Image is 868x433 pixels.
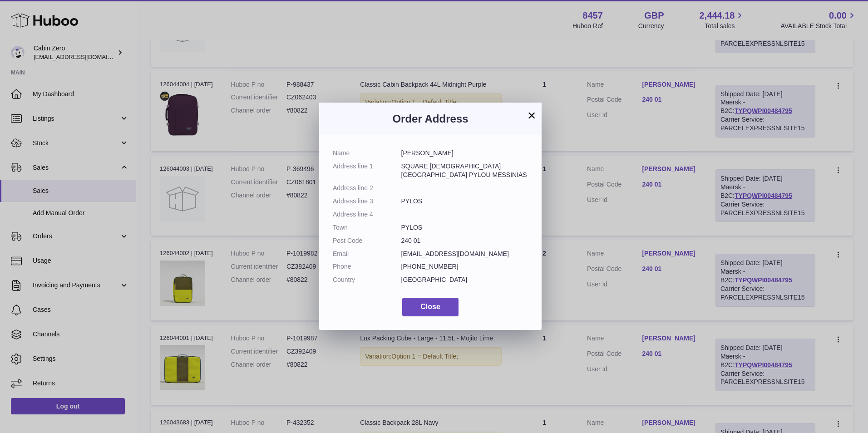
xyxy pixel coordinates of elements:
[420,303,440,310] span: Close
[333,262,401,271] dt: Phone
[401,262,528,271] dd: [PHONE_NUMBER]
[401,149,528,157] dd: [PERSON_NAME]
[401,197,528,206] dd: PYLOS
[333,210,401,219] dt: Address line 4
[333,112,528,126] h3: Order Address
[333,162,401,179] dt: Address line 1
[401,223,528,232] dd: PYLOS
[402,298,459,316] button: Close
[333,236,401,245] dt: Post Code
[333,197,401,206] dt: Address line 3
[401,236,528,245] dd: 240 01
[333,250,401,258] dt: Email
[401,250,528,258] dd: [EMAIL_ADDRESS][DOMAIN_NAME]
[401,162,528,179] dd: SQUARE [DEMOGRAPHIC_DATA][GEOGRAPHIC_DATA] PYLOU MESSINIAS
[333,149,401,157] dt: Name
[333,184,401,192] dt: Address line 2
[333,223,401,232] dt: Town
[333,276,401,284] dt: Country
[526,110,537,121] button: ×
[401,276,528,284] dd: [GEOGRAPHIC_DATA]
